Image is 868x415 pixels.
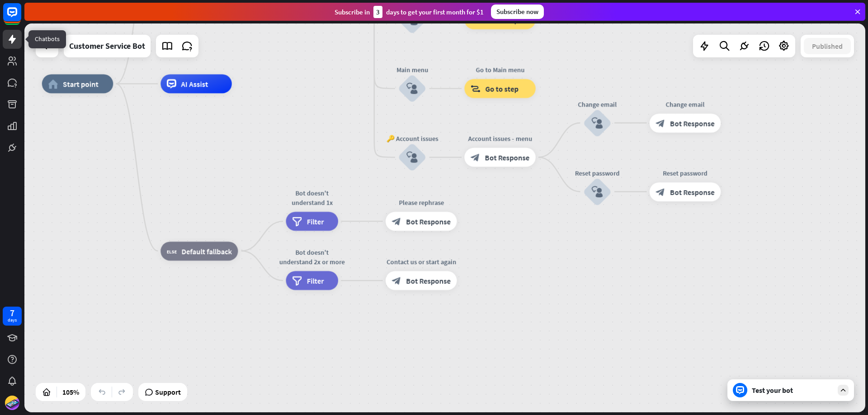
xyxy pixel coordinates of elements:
[373,6,382,18] div: 3
[406,83,418,94] i: block_user_input
[307,217,324,226] span: Filter
[406,276,451,285] span: Bot Response
[378,257,464,266] div: Contact us or start again
[167,246,177,256] i: block_fallback
[335,6,484,18] div: Subscribe in days to get your first month for $1
[8,317,17,323] div: days
[457,134,542,143] div: Account issues - menu
[457,65,542,75] div: Go to Main menu
[48,79,58,89] i: home_2
[592,117,603,129] i: block_user_input
[485,84,519,93] span: Go to step
[491,5,544,19] div: Subscribe now
[307,276,324,285] span: Filter
[670,118,715,128] span: Bot Response
[656,187,665,196] i: block_bot_response
[406,217,451,226] span: Bot Response
[471,84,481,93] i: block_goto
[392,217,401,226] i: block_bot_response
[569,99,626,109] div: Change email
[485,15,519,24] span: Go to step
[69,35,145,57] div: Customer Service Bot
[378,198,464,207] div: Please rephrase
[406,14,418,25] i: block_user_input
[155,385,181,399] span: Support
[642,99,728,109] div: Change email
[3,307,22,326] a: 7 days
[485,153,529,162] span: Bot Response
[569,168,626,177] div: Reset password
[279,247,345,266] div: Bot doesn't understand 2x or more
[279,188,345,207] div: Bot doesn't understand 1x
[292,217,302,226] i: filter
[471,153,480,162] i: block_bot_response
[406,152,418,163] i: block_user_input
[384,134,441,143] div: 🔑 Account issues
[10,309,14,317] div: 7
[656,118,665,128] i: block_bot_response
[592,186,603,197] i: block_user_input
[384,65,441,75] div: Main menu
[181,79,208,89] span: AI Assist
[292,276,302,285] i: filter
[642,168,728,177] div: Reset password
[670,187,715,196] span: Bot Response
[7,4,34,31] button: Open LiveChat chat widget
[471,15,481,24] i: block_goto
[392,276,401,285] i: block_bot_response
[63,79,99,89] span: Start point
[804,38,851,54] button: Published
[752,386,833,395] div: Test your bot
[181,246,231,256] span: Default fallback
[60,385,82,399] div: 105%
